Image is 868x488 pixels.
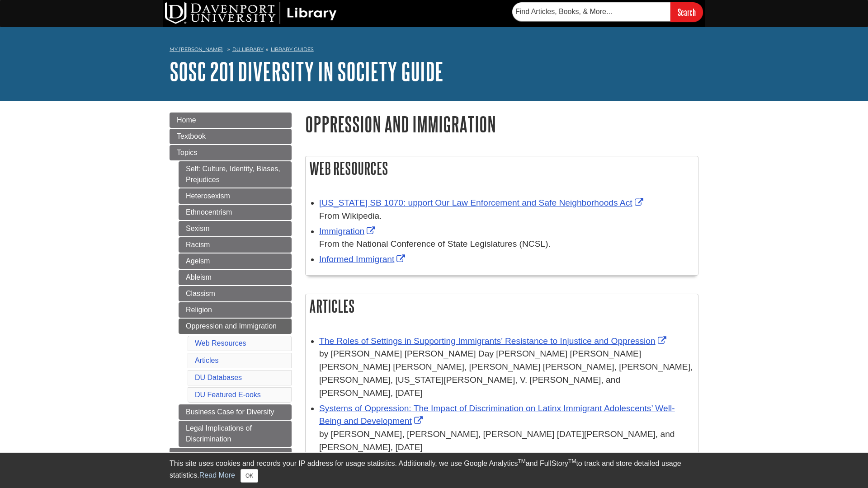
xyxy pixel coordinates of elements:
[518,458,525,465] sup: TM
[170,145,292,160] a: Topics
[170,458,698,483] div: This site uses cookies and records your IP address for usage statistics. Additionally, we use Goo...
[319,238,693,251] div: From the National Conference of State Legislatures (NCSL).
[195,374,242,381] a: DU Databases
[199,471,235,479] a: Read More
[319,226,377,236] a: Link opens in new window
[179,188,292,204] a: Heterosexism
[195,357,218,364] a: Articles
[170,46,223,53] a: My [PERSON_NAME]
[512,2,703,22] form: Searches DU Library's articles, books, and more
[179,237,292,253] a: Racism
[177,149,197,156] span: Topics
[232,46,264,52] a: DU Library
[305,113,698,136] h1: Oppression and Immigration
[177,116,196,124] span: Home
[195,391,261,399] a: DU Featured E-ooks
[319,210,693,223] div: From Wikipedia.
[179,302,292,318] a: Religion
[568,458,576,465] sup: TM
[179,286,292,301] a: Classism
[179,421,292,447] a: Legal Implications of Discrimination
[170,113,292,128] a: Home
[241,469,258,483] button: Close
[170,448,292,463] a: Assignments
[170,129,292,144] a: Textbook
[177,451,218,459] span: Assignments
[179,319,292,334] a: Oppression and Immigration
[670,2,703,22] input: Search
[306,156,698,180] h2: Web Resources
[170,43,698,58] nav: breadcrumb
[165,2,337,24] img: DU Library
[179,270,292,285] a: Ableism
[271,46,314,52] a: Library Guides
[179,253,292,269] a: Ageism
[319,404,675,426] a: Link opens in new window
[179,404,292,420] a: Business Case for Diversity
[195,339,246,347] a: Web Resources
[179,161,292,188] a: Self: Culture, Identity, Biases, Prejudices
[512,2,670,21] input: Find Articles, Books, & More...
[306,294,698,318] h2: Articles
[179,221,292,236] a: Sexism
[319,347,693,399] div: by [PERSON_NAME] [PERSON_NAME] Day [PERSON_NAME] [PERSON_NAME] [PERSON_NAME] [PERSON_NAME], [PERS...
[319,254,407,264] a: Link opens in new window
[319,336,669,346] a: Link opens in new window
[319,428,693,454] div: by [PERSON_NAME], [PERSON_NAME], [PERSON_NAME] [DATE][PERSON_NAME], and [PERSON_NAME], [DATE]
[179,205,292,220] a: Ethnocentrism
[177,132,206,140] span: Textbook
[319,198,646,207] a: Link opens in new window
[170,57,443,85] a: SOSC 201 Diversity in Society Guide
